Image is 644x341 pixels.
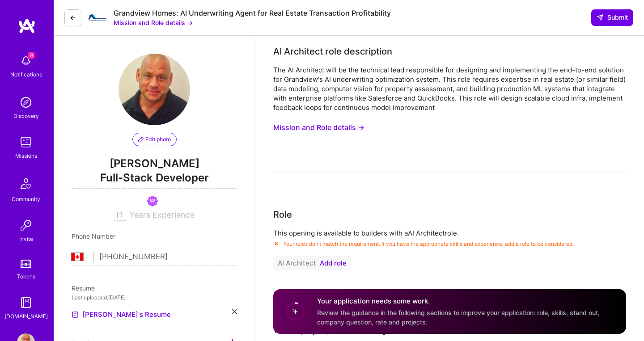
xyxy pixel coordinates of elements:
[119,54,190,125] img: User Avatar
[13,111,39,121] div: Discovery
[21,260,31,268] img: tokens
[10,70,42,79] div: Notifications
[17,216,35,234] img: Invite
[15,173,37,194] img: Community
[72,311,79,318] img: Resume
[278,260,316,267] span: AI Architect
[15,151,37,160] div: Missions
[147,196,158,206] img: Been on Mission
[17,133,35,151] img: teamwork
[129,210,195,219] span: Years Experience
[273,65,626,112] div: The AI Architect will be the technical lead responsible for designing and implementing the end-to...
[273,240,280,247] i: Check
[597,13,628,22] span: Submit
[72,309,171,320] a: [PERSON_NAME]'s Resume
[99,244,237,270] input: +1 (000) 000-0000
[273,45,392,58] div: AI Architect role description
[597,14,604,21] i: icon SendLight
[17,294,35,312] img: guide book
[317,309,600,326] span: Review the guidance in the following sections to improve your application: role, skills, stand ou...
[4,312,48,321] div: [DOMAIN_NAME]
[273,119,364,136] button: Mission and Role details →
[273,228,626,238] p: This opening is available to builders with a AI Architect role.
[114,210,126,221] input: XX
[320,260,347,267] span: Add role
[19,234,33,244] div: Invite
[12,194,40,204] div: Community
[232,309,237,314] i: icon Close
[114,18,193,27] button: Mission and Role details →
[283,240,574,247] span: Your roles don’t match the requirement. If you have the appropriate skills and experience, add a ...
[72,293,237,302] div: Last uploaded: [DATE]
[72,170,237,189] span: Full-Stack Developer
[17,93,35,111] img: discovery
[273,208,292,221] div: Role
[72,157,237,170] span: [PERSON_NAME]
[273,256,351,270] button: AI ArchitectAdd role
[18,18,36,34] img: logo
[138,135,171,143] span: Edit photo
[132,133,177,146] button: Edit photo
[273,288,296,302] div: Skills
[317,297,615,306] h4: Your application needs some work.
[28,52,35,59] span: 8
[114,8,391,18] div: Grandview Homes: AI Underwriting Agent for Real Estate Transaction Profitability
[138,137,144,142] i: icon PencilPurple
[72,284,95,292] span: Resume
[89,14,106,21] img: Company Logo
[17,272,35,281] div: Tokens
[69,14,76,21] i: icon LeftArrowDark
[591,9,633,25] button: Submit
[17,52,35,70] img: bell
[72,232,115,240] span: Phone Number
